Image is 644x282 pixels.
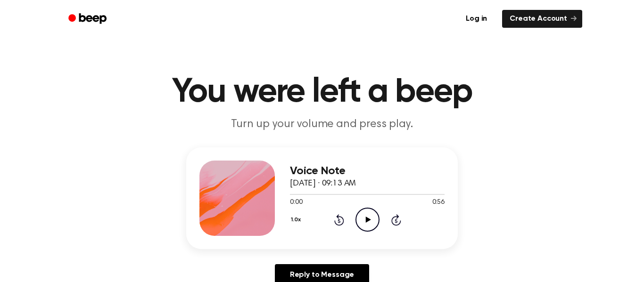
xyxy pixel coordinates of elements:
h3: Voice Note [290,165,445,177]
span: 0:00 [290,198,302,208]
p: Turn up your volume and press play. [141,117,503,132]
a: Beep [62,10,115,28]
a: Log in [456,8,496,30]
a: Create Account [502,10,582,28]
span: 0:56 [432,198,445,208]
span: [DATE] · 09:13 AM [290,179,356,188]
button: 1.0x [290,212,304,228]
h1: You were left a beep [81,75,563,109]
